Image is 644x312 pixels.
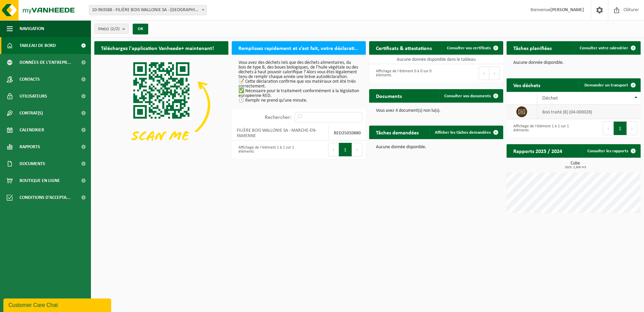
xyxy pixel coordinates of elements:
h3: Cube [510,161,641,169]
span: Déchet [542,96,558,101]
button: Previous [479,67,489,80]
a: Consulter vos documents [439,89,503,103]
p: Vous avez des déchets tels que des déchets alimentaires, du bois de type B, des boues biologiques... [238,60,359,103]
p: Vous avez 4 document(s) non lu(s). [376,108,496,113]
span: 10-963588 - FILIÈRE BOIS WALLONIE SA - MARCHE-EN-FAMENNE [89,5,206,15]
a: Consulter votre calendrier [574,41,640,55]
button: OK [133,24,148,34]
span: Contrat(s) [20,105,43,122]
span: Demander un transport [584,83,628,87]
p: Aucune donnée disponible. [513,60,634,65]
button: Previous [603,122,614,135]
span: Contacts [20,71,40,88]
span: Afficher les tâches demandées [435,130,491,135]
strong: RED25010880 [334,131,361,136]
span: Consulter vos documents [444,94,491,98]
button: Next [489,67,500,80]
button: 1 [339,143,352,156]
span: Conditions d'accepta... [20,189,70,206]
span: 10-963588 - FILIÈRE BOIS WALLONIE SA - MARCHE-EN-FAMENNE [89,5,207,15]
h2: Vos déchets [507,78,547,92]
label: Rechercher: [265,115,291,120]
h2: Rapports 2025 / 2024 [507,144,569,157]
span: Rapports [20,138,40,155]
a: Consulter les rapports [582,144,640,158]
button: 1 [614,122,627,135]
h2: Tâches demandées [369,126,425,139]
h2: Tâches planifiées [507,41,558,54]
td: FILIÈRE BOIS WALLONIE SA - MARCHE-EN-FAMENNE [232,126,329,140]
img: Download de VHEPlus App [94,55,228,156]
span: Données de l'entrepr... [20,54,71,71]
strong: [PERSON_NAME] [550,7,584,12]
span: Tableau de bord [20,37,56,54]
button: Next [627,122,637,135]
iframe: chat widget [3,297,112,312]
div: Affichage de l'élément 1 à 1 sur 1 éléments [235,142,295,157]
a: Afficher les tâches demandées [429,126,503,139]
h2: Documents [369,89,409,102]
span: Boutique en ligne [20,172,60,189]
button: Previous [328,143,339,156]
h2: Téléchargez l'application Vanheede+ maintenant! [94,41,221,54]
span: 2025: 2,800 m3 [510,166,641,169]
span: Site(s) [98,24,120,34]
div: Affichage de l'élément 1 à 1 sur 1 éléments [510,121,570,136]
a: Consulter vos certificats [442,41,503,55]
span: Utilisateurs [20,88,47,105]
count: (2/2) [110,27,120,31]
span: Consulter votre calendrier [580,46,628,50]
span: Navigation [20,20,44,37]
span: Documents [20,155,45,172]
a: Demander un transport [579,78,640,92]
p: Aucune donnée disponible. [376,145,496,150]
h2: Remplissez rapidement et c’est fait, votre déclaration RED pour 2025 [232,41,366,54]
div: Affichage de l'élément 0 à 0 sur 0 éléments [373,66,433,81]
td: Aucune donnée disponible dans le tableau [369,55,503,64]
button: Site(s)(2/2) [94,24,129,34]
span: Consulter vos certificats [447,46,491,50]
td: bois traité (B) (04-000028) [537,105,641,119]
button: Next [352,143,362,156]
span: Calendrier [20,122,44,138]
h2: Certificats & attestations [369,41,439,54]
